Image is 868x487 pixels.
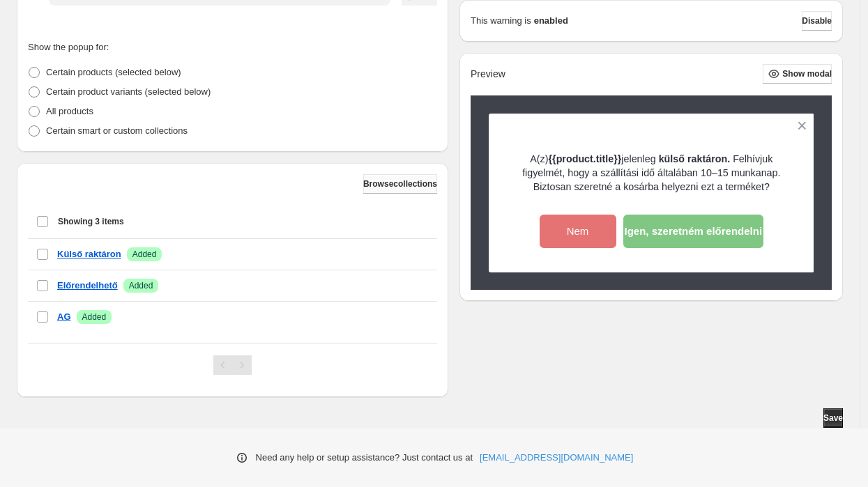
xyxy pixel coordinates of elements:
strong: külső raktáron. [659,153,731,164]
span: Added [82,311,107,323]
span: Certain products (selected below) [46,67,181,77]
strong: {{product.title}} [549,153,622,164]
a: AG [57,310,71,324]
span: Show the popup for: [28,42,109,52]
span: Save [823,412,843,424]
span: Added [132,249,157,260]
nav: Pagination [213,355,252,375]
a: Előrendelhető [57,279,118,293]
span: Added [129,280,153,291]
span: Show modal [782,68,832,79]
h2: Preview [471,68,505,80]
p: Felhívjuk figyelmét, hogy a szállítási idő általában 10–15 munkanap. Biztosan szeretné a kosárba ... [513,152,790,194]
p: Certain smart or custom collections [46,124,188,138]
a: Külső raktáron [57,247,121,261]
button: Igen, szeretném előrendelni [623,215,764,248]
button: Disable [802,11,832,31]
button: Show modal [763,64,832,84]
p: This warning is [471,14,531,28]
button: Nem [540,215,616,248]
span: Browse collections [363,178,437,190]
span: Disable [802,15,832,26]
span: Showing 3 items [58,216,124,227]
button: Save [823,408,843,428]
span: Certain product variants (selected below) [46,86,211,97]
button: Browsecollections [363,174,437,194]
strong: enabled [534,14,568,28]
p: All products [46,105,93,118]
a: [EMAIL_ADDRESS][DOMAIN_NAME] [480,451,633,465]
span: A(z) jelenleg [530,153,733,164]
